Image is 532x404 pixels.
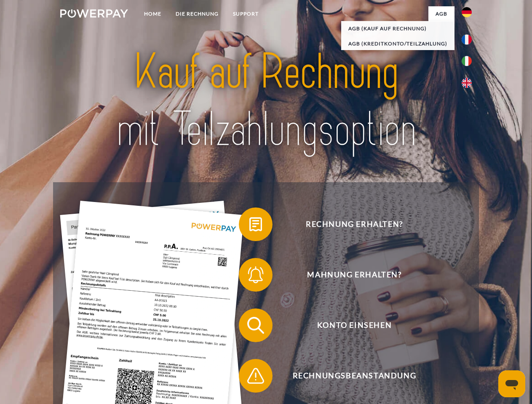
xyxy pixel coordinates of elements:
a: AGB (Kreditkonto/Teilzahlung) [341,36,454,51]
img: logo-powerpay-white.svg [60,9,128,18]
iframe: Schaltfläche zum Öffnen des Messaging-Fensters [498,370,525,397]
a: DIE RECHNUNG [168,6,226,21]
button: Rechnung erhalten? [239,207,458,241]
img: en [462,78,472,88]
img: qb_search.svg [245,315,266,336]
span: Konto einsehen [251,308,457,342]
img: fr [462,35,472,45]
a: Home [137,6,168,21]
img: title-powerpay_de.svg [80,40,452,161]
img: qb_bell.svg [245,264,266,285]
button: Rechnungsbeanstandung [239,359,458,393]
button: Mahnung erhalten? [239,258,458,292]
img: de [462,7,472,17]
img: it [462,56,472,66]
span: Rechnung erhalten? [251,207,457,241]
span: Mahnung erhalten? [251,258,457,292]
a: agb [428,6,454,21]
button: Konto einsehen [239,308,458,342]
a: AGB (Kauf auf Rechnung) [341,21,454,36]
img: qb_warning.svg [245,365,266,386]
span: Rechnungsbeanstandung [251,359,457,393]
a: SUPPORT [226,6,266,21]
img: qb_bill.svg [245,214,266,235]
